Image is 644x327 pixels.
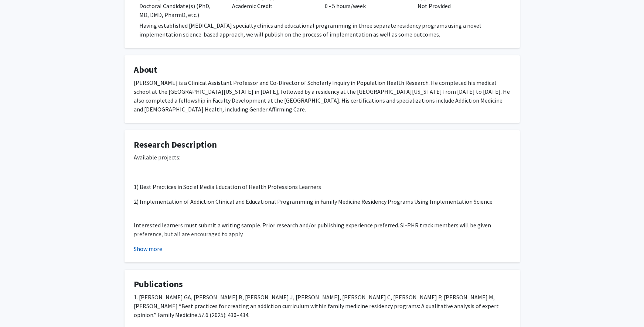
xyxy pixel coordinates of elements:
div: Doctoral Candidate(s) (PhD, MD, DMD, PharmD, etc.) [139,1,221,19]
p: 1) Best Practices in Social Media Education of Health Professions Learners [134,182,511,191]
p: 2) Implementation of Addiction Clinical and Educational Programming in Family Medicine Residency ... [134,197,511,206]
h4: Publications [134,279,511,290]
p: 1. [PERSON_NAME] GA, [PERSON_NAME] B, [PERSON_NAME] J, [PERSON_NAME], [PERSON_NAME] C, [PERSON_NA... [134,293,511,319]
h4: Research Description [134,140,511,150]
p: Interested learners must submit a writing sample. Prior research and/or publishing experience pre... [134,221,511,238]
h4: About [134,65,511,75]
div: [PERSON_NAME] is a Clinical Assistant Professor and Co-Director of Scholarly Inquiry in Populatio... [134,78,511,114]
p: Having established [MEDICAL_DATA] specialty clinics and educational programming in three separate... [139,21,511,39]
button: Show more [134,244,162,253]
iframe: Chat [6,294,31,321]
p: Available projects: [134,153,511,162]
